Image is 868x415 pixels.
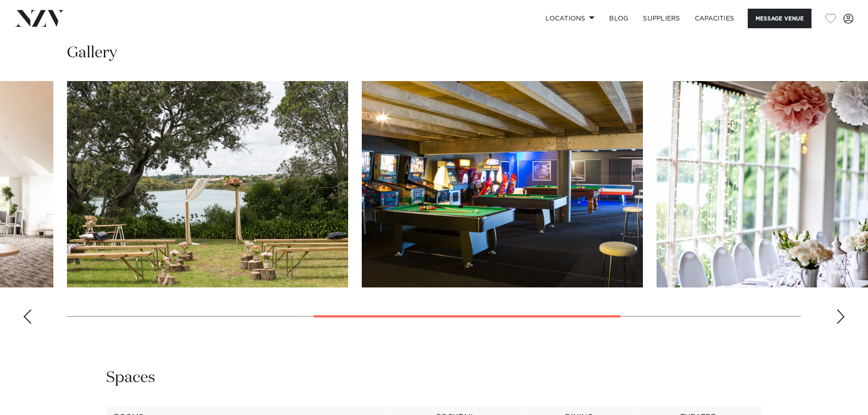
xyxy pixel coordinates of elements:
[15,10,64,26] img: nzv-logo.png
[67,81,348,287] swiper-slide: 3 / 6
[362,81,643,287] swiper-slide: 4 / 6
[748,9,812,28] button: Message Venue
[67,43,117,63] h2: Gallery
[688,9,742,28] a: Capacities
[538,9,602,28] a: Locations
[602,9,636,28] a: BLOG
[106,368,155,388] h2: Spaces
[636,9,687,28] a: SUPPLIERS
